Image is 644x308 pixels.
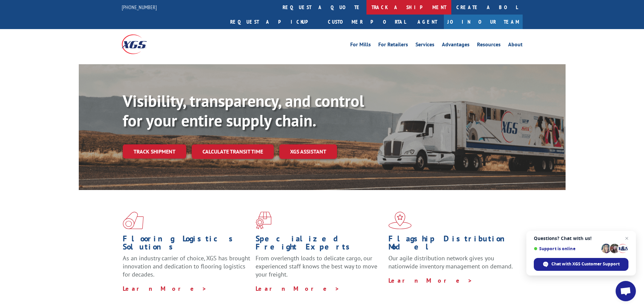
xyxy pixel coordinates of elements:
[123,212,144,229] img: xgs-icon-total-supply-chain-intelligence-red
[444,15,523,29] a: Join Our Team
[123,144,186,159] a: Track shipment
[388,212,412,229] img: xgs-icon-flagship-distribution-model-red
[123,285,207,292] a: Learn More >
[534,246,599,251] span: Support is online
[534,258,628,271] div: Chat with XGS Customer Support
[256,254,383,284] p: From overlength loads to delicate cargo, our experienced staff knows the best way to move your fr...
[442,42,470,49] a: Advantages
[411,15,444,29] a: Agent
[477,42,501,49] a: Resources
[225,15,323,29] a: Request a pickup
[256,285,340,292] a: Learn More >
[388,254,513,270] span: Our agile distribution network gives you nationwide inventory management on demand.
[623,234,631,242] span: Close chat
[123,254,250,278] span: As an industry carrier of choice, XGS has brought innovation and dedication to flooring logistics...
[388,277,473,284] a: Learn More >
[378,42,408,49] a: For Retailers
[256,212,271,229] img: xgs-icon-focused-on-flooring-red
[415,42,434,49] a: Services
[192,144,274,159] a: Calculate transit time
[508,42,523,49] a: About
[350,42,371,49] a: For Mills
[388,235,516,254] h1: Flagship Distribution Model
[279,144,337,159] a: XGS ASSISTANT
[256,235,383,254] h1: Specialized Freight Experts
[616,281,636,301] div: Open chat
[123,235,251,254] h1: Flooring Logistics Solutions
[534,236,628,241] span: Questions? Chat with us!
[122,4,157,10] a: [PHONE_NUMBER]
[123,90,364,131] b: Visibility, transparency, and control for your entire supply chain.
[323,15,411,29] a: Customer Portal
[551,261,620,267] span: Chat with XGS Customer Support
